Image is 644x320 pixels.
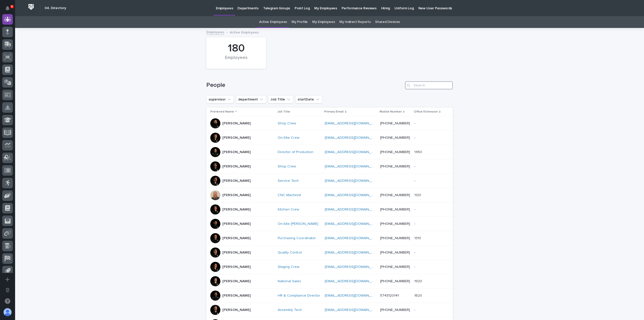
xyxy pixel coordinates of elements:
[325,208,382,211] a: [EMAIL_ADDRESS][DOMAIN_NAME]
[414,264,416,269] p: -
[414,192,422,197] p: 1120
[222,279,251,283] p: [PERSON_NAME]
[278,179,299,183] a: Service Tech
[222,179,251,183] p: [PERSON_NAME]
[206,231,453,245] tr: [PERSON_NAME]Purchasing Coordinator [EMAIL_ADDRESS][DOMAIN_NAME] [PHONE_NUMBER]13101310
[222,150,251,154] p: [PERSON_NAME]
[2,296,13,306] button: Open support chat
[222,193,251,197] p: [PERSON_NAME]
[206,174,453,188] tr: [PERSON_NAME]Service Tech [EMAIL_ADDRESS][DOMAIN_NAME] --
[380,222,410,226] a: [PHONE_NUMBER]
[206,289,453,303] tr: [PERSON_NAME]HR & Compliance Director [EMAIL_ADDRESS][DOMAIN_NAME] 574312014116201620
[414,206,416,212] p: -
[414,149,423,154] p: 1450
[414,221,416,226] p: -
[222,222,251,226] p: [PERSON_NAME]
[414,293,423,298] p: 1620
[414,235,422,240] p: 1310
[2,307,13,317] button: users-avatar
[278,136,299,140] a: On-Site Crew
[35,93,61,97] a: Powered byPylon
[5,28,92,36] p: How can we help?
[325,193,382,197] a: [EMAIL_ADDRESS][DOMAIN_NAME]
[380,165,410,168] a: [PHONE_NUMBER]
[206,95,234,103] button: supervisor
[210,109,234,115] p: Preferred Name
[380,193,410,197] a: [PHONE_NUMBER]
[380,122,410,125] a: [PHONE_NUMBER]
[278,294,320,298] a: HR & Compliance Director
[380,294,399,297] a: 5743120141
[295,95,322,103] button: startDate
[86,80,92,86] button: Start new chat
[278,265,299,269] a: Staging Crew
[414,109,438,115] p: Office Extension
[5,5,15,15] img: Stacker
[5,78,14,87] img: 1736555164131-43832dd5-751b-4058-ba23-39d91318e5a0
[380,265,410,269] a: [PHONE_NUMBER]
[414,135,416,140] p: -
[268,95,293,103] button: Job Title
[17,83,64,87] div: We're available if you need us!
[414,250,416,255] p: -
[222,164,251,169] p: [PERSON_NAME]
[414,178,416,183] p: -
[278,236,316,240] a: Purchasing Coordinator
[259,16,287,28] a: Active Employees
[325,308,382,312] a: [EMAIL_ADDRESS][DOMAIN_NAME]
[222,136,251,140] p: [PERSON_NAME]
[324,109,344,115] p: Primary Email
[278,121,296,126] a: Shop Crew
[50,93,61,97] span: Pylon
[278,251,302,255] a: Quality Control
[206,274,453,289] tr: [PERSON_NAME]National Sales [EMAIL_ADDRESS][DOMAIN_NAME] [PHONE_NUMBER]19201920
[206,131,453,145] tr: [PERSON_NAME]On-Site Crew [EMAIL_ADDRESS][DOMAIN_NAME] [PHONE_NUMBER]--
[278,279,301,283] a: National Sales
[278,222,318,226] a: On-Site [PERSON_NAME]
[414,120,416,126] p: -
[325,165,382,168] a: [EMAIL_ADDRESS][DOMAIN_NAME]
[26,2,36,12] img: Workspace Logo
[380,150,410,154] a: [PHONE_NUMBER]
[206,29,224,35] a: Employees
[325,294,382,297] a: [EMAIL_ADDRESS][DOMAIN_NAME]
[2,285,13,295] button: Open workspace settings
[6,6,13,14] div: Notifications6
[222,207,251,212] p: [PERSON_NAME]
[414,278,423,283] p: 1920
[2,3,13,14] button: Notifications
[31,64,35,68] div: 🔗
[414,307,416,312] p: -
[380,279,410,283] a: [PHONE_NUMBER]
[3,62,29,71] a: 📖Help Docs
[2,274,13,285] button: Add a new app...
[325,136,382,139] a: [EMAIL_ADDRESS][DOMAIN_NAME]
[278,308,302,312] a: Assembly Tech
[375,16,400,28] a: Shared Devices
[325,251,382,254] a: [EMAIL_ADDRESS][DOMAIN_NAME]
[11,5,13,8] p: 6
[380,136,410,139] a: [PHONE_NUMBER]
[325,236,382,240] a: [EMAIL_ADDRESS][DOMAIN_NAME]
[206,82,403,89] h1: People
[405,81,453,89] div: Search
[325,150,382,154] a: [EMAIL_ADDRESS][DOMAIN_NAME]
[222,236,251,240] p: [PERSON_NAME]
[206,303,453,317] tr: [PERSON_NAME]Assembly Tech [EMAIL_ADDRESS][DOMAIN_NAME] [PHONE_NUMBER]--
[380,308,410,312] a: [PHONE_NUMBER]
[278,150,313,154] a: Director of Production
[325,222,382,226] a: [EMAIL_ADDRESS][DOMAIN_NAME]
[215,42,258,55] div: 180
[236,95,266,103] button: department
[222,265,251,269] p: [PERSON_NAME]
[380,208,410,211] a: [PHONE_NUMBER]
[277,109,290,115] p: Job Title
[215,55,258,66] div: Employees
[36,64,64,69] span: Onboarding Call
[206,116,453,131] tr: [PERSON_NAME]Shop Crew [EMAIL_ADDRESS][DOMAIN_NAME] [PHONE_NUMBER]--
[325,265,382,269] a: [EMAIL_ADDRESS][DOMAIN_NAME]
[29,62,66,71] a: 🔗Onboarding Call
[222,251,251,255] p: [PERSON_NAME]
[10,64,27,69] span: Help Docs
[206,245,453,260] tr: [PERSON_NAME]Quality Control [EMAIL_ADDRESS][DOMAIN_NAME] [PHONE_NUMBER]--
